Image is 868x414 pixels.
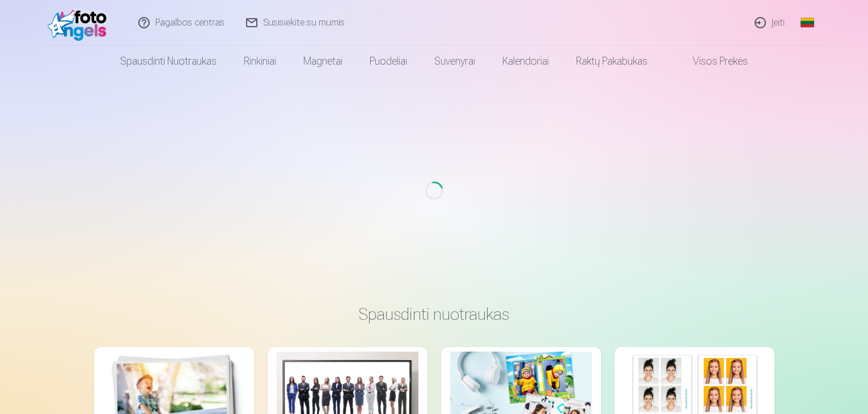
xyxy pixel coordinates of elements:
a: Magnetai [290,45,356,77]
h3: Spausdinti nuotraukas [103,304,765,324]
a: Puodeliai [356,45,421,77]
a: Kalendoriai [489,45,562,77]
a: Spausdinti nuotraukas [107,45,230,77]
img: /fa2 [48,5,113,41]
a: Rinkiniai [230,45,290,77]
a: Raktų pakabukas [562,45,661,77]
a: Visos prekės [661,45,761,77]
a: Suvenyrai [421,45,489,77]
